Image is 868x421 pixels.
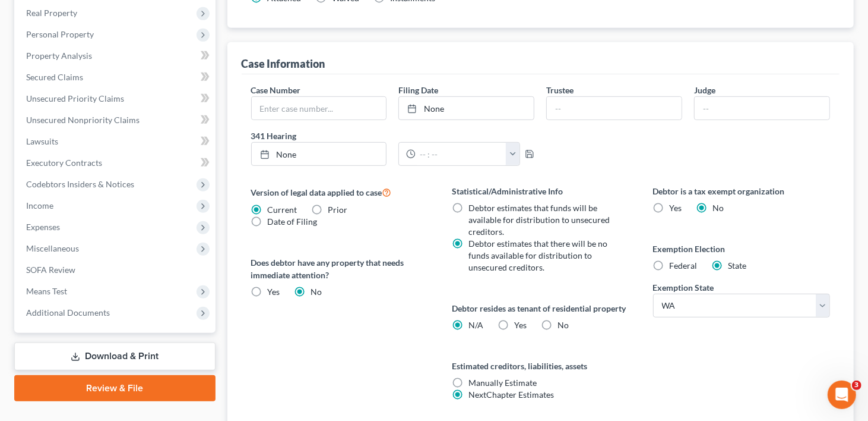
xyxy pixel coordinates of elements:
span: No [713,203,724,213]
span: Personal Property [26,29,94,39]
input: -- [547,97,682,120]
span: SOFA Review [26,265,75,275]
span: N/A [468,320,483,330]
span: No [311,287,322,297]
span: Lawsuits [26,136,58,146]
label: Does debtor have any property that needs immediate attention? [251,256,429,281]
span: Means Test [26,286,67,296]
span: Property Analysis [26,51,92,61]
input: Enter case number... [252,97,387,120]
span: Real Property [26,8,77,18]
span: Yes [670,203,682,213]
label: Estimated creditors, liabilities, assets [452,360,629,372]
label: Exemption State [653,281,714,294]
span: Secured Claims [26,72,83,82]
span: Expenses [26,222,60,232]
label: Version of legal data applied to case [251,185,429,199]
input: -- : -- [416,143,506,165]
label: Trustee [546,84,574,96]
a: Lawsuits [17,131,216,152]
iframe: Intercom live chat [828,381,856,409]
label: Judge [694,84,715,96]
a: Property Analysis [17,45,216,67]
span: 3 [852,381,861,390]
span: Codebtors Insiders & Notices [26,179,134,189]
input: -- [695,97,829,120]
label: Debtor resides as tenant of residential property [452,302,629,315]
span: Federal [670,260,698,271]
label: Case Number [251,84,301,96]
span: Manually Estimate [468,378,537,388]
span: NextChapter Estimates [468,389,554,400]
span: Date of Filing [268,216,318,227]
span: Yes [268,287,280,297]
span: Income [26,200,53,211]
span: Unsecured Priority Claims [26,93,124,103]
label: Statistical/Administrative Info [452,185,629,197]
span: State [728,260,747,271]
label: 341 Hearing [245,130,541,142]
a: SOFA Review [17,259,216,281]
span: Unsecured Nonpriority Claims [26,115,140,125]
span: Miscellaneous [26,243,79,253]
span: Executory Contracts [26,158,102,168]
label: Debtor is a tax exempt organization [653,185,831,197]
a: None [399,97,534,120]
a: Secured Claims [17,67,216,88]
div: Case Information [242,56,325,71]
span: Additional Documents [26,307,110,318]
span: Yes [514,320,527,330]
a: None [252,143,387,165]
span: Debtor estimates that funds will be available for distribution to unsecured creditors. [468,203,610,237]
span: No [557,320,569,330]
span: Debtor estimates that there will be no funds available for distribution to unsecured creditors. [468,238,607,272]
span: Current [268,205,297,215]
a: Download & Print [14,343,216,370]
label: Filing Date [398,84,438,96]
a: Executory Contracts [17,152,216,174]
span: Prior [328,205,348,215]
a: Review & File [14,375,216,401]
a: Unsecured Nonpriority Claims [17,109,216,131]
label: Exemption Election [653,243,831,255]
a: Unsecured Priority Claims [17,88,216,109]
